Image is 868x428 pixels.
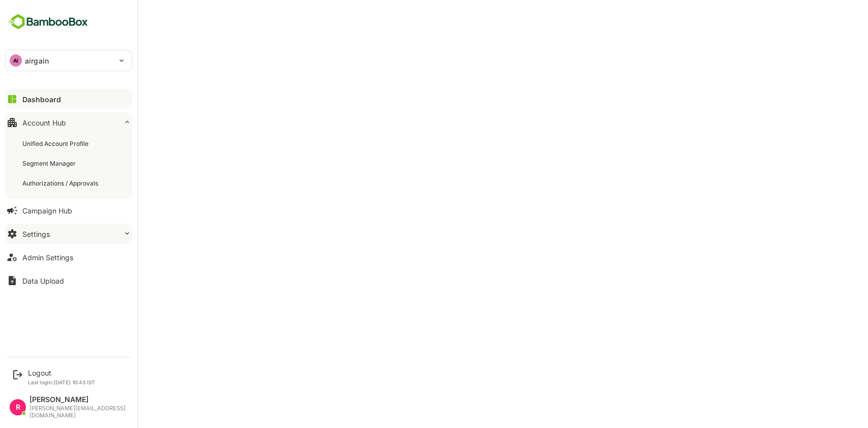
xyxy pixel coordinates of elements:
button: Admin Settings [5,247,132,267]
button: Account Hub [5,112,132,133]
button: Dashboard [5,89,132,109]
div: Data Upload [22,277,64,285]
div: Segment Manager [22,159,78,168]
button: Settings [5,224,132,244]
div: [PERSON_NAME] [29,395,127,404]
div: AI [10,54,22,67]
p: Last login: [DATE] 10:43 IST [28,379,95,385]
div: Admin Settings [22,253,73,262]
div: Unified Account Profile [22,139,91,148]
div: Logout [28,369,95,377]
div: Account Hub [22,118,66,127]
button: Data Upload [5,270,132,291]
div: R [10,399,26,415]
div: AIairgain [6,50,132,71]
img: BambooboxFullLogoMark.5f36c76dfaba33ec1ec1367b70bb1252.svg [5,12,91,32]
div: [PERSON_NAME][EMAIL_ADDRESS][DOMAIN_NAME] [29,405,127,419]
div: Dashboard [22,95,61,104]
p: airgain [25,55,49,66]
div: Authorizations / Approvals [22,179,100,188]
div: Settings [22,230,50,238]
button: Campaign Hub [5,200,132,221]
div: Campaign Hub [22,206,72,215]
